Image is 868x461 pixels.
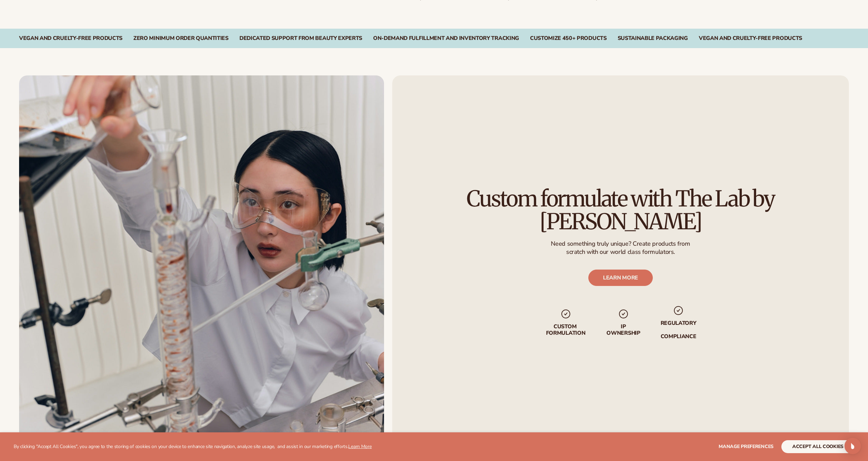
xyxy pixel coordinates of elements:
[19,35,122,42] div: Vegan and Cruelty-Free Products
[19,75,384,452] img: Female scientist in chemistry lab.
[660,320,697,340] p: regulatory compliance
[348,443,371,450] a: Learn More
[544,323,587,336] p: Custom formulation
[551,248,690,256] p: scratch with our world class formulators.
[781,440,854,453] button: accept all cookies
[373,35,519,42] div: On-Demand Fulfillment and Inventory Tracking
[606,323,641,336] p: IP Ownership
[699,35,802,42] div: VEGAN AND CRUELTY-FREE PRODUCTS
[719,443,774,450] span: Manage preferences
[551,240,690,248] p: Need something truly unique? Create products from
[618,308,629,319] img: checkmark_svg
[719,440,774,453] button: Manage preferences
[411,187,830,233] h2: Custom formulate with The Lab by [PERSON_NAME]
[588,270,653,286] a: LEARN MORE
[618,35,688,42] div: SUSTAINABLE PACKAGING
[844,438,861,454] div: Open Intercom Messenger
[673,305,684,316] img: checkmark_svg
[530,35,607,42] div: CUSTOMIZE 450+ PRODUCTS
[14,444,372,450] p: By clicking "Accept All Cookies", you agree to the storing of cookies on your device to enhance s...
[560,308,571,319] img: checkmark_svg
[133,35,229,42] div: Zero Minimum Order QuantitieS
[239,35,362,42] div: Dedicated Support From Beauty Experts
